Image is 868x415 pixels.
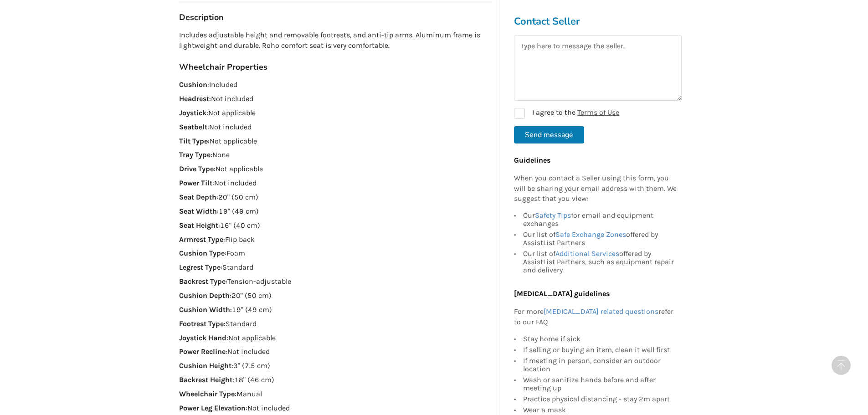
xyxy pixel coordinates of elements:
[179,319,492,329] p: : Standard
[179,206,492,217] p: : 19" (49 cm)
[179,164,214,173] strong: Drive Type
[179,94,209,103] strong: Headrest
[179,249,225,257] strong: Cushion Type
[179,347,492,357] p: : Not included
[179,94,492,104] p: : Not included
[179,291,492,301] p: : 20" (50 cm)
[179,404,246,412] strong: Power Leg Elevation
[179,305,230,314] strong: Cushion Width
[179,108,492,118] p: : Not applicable
[555,231,626,239] a: Safe Exchange Zones
[179,361,231,370] strong: Cushion Height
[179,375,492,385] p: : 18" (46 cm)
[514,15,682,28] h3: Contact Seller
[179,62,492,72] h3: Wheelchair Properties
[514,156,550,164] b: Guidelines
[514,126,584,143] button: Send message
[179,277,226,286] strong: Backrest Type
[179,263,221,272] strong: Legrest Type
[523,374,677,394] div: Wash or sanitize hands before and after meeting up
[179,193,216,201] strong: Seat Depth
[179,123,207,131] strong: Seatbelt
[179,248,492,259] p: : Foam
[523,335,677,344] div: Stay home if sick
[179,262,492,273] p: : Standard
[179,277,492,287] p: : Tension-adjustable
[179,235,492,245] p: : Flip back
[179,389,235,398] strong: Wheelchair Type
[179,192,492,203] p: : 20" (50 cm)
[544,307,658,316] a: [MEDICAL_DATA] related questions
[523,405,677,414] div: Wear a mask
[577,108,619,117] a: Terms of Use
[523,230,677,249] div: Our list of offered by AssistList Partners
[179,136,492,147] p: : Not applicable
[179,333,226,342] strong: Joystick Hand
[179,403,492,414] p: : Not included
[179,207,217,215] strong: Seat Width
[179,291,230,300] strong: Cushion Depth
[179,150,492,160] p: : None
[179,122,492,133] p: : Not included
[523,212,677,230] div: Our for email and equipment exchanges
[179,179,212,187] strong: Power Tilt
[179,137,208,145] strong: Tilt Type
[514,108,619,119] label: I agree to the
[514,173,677,205] p: When you contact a Seller using this form, you will be sharing your email address with them. We s...
[514,307,677,328] p: For more refer to our FAQ
[179,333,492,343] p: : Not applicable
[179,30,492,51] p: Includes adjustable height and removable footrests, and anti-tip arms. Aluminum frame is lightwei...
[179,361,492,371] p: : 3" (7.5 cm)
[523,249,677,275] div: Our list of offered by AssistList Partners, such as equipment repair and delivery
[179,235,223,244] strong: Armrest Type
[523,394,677,405] div: Practice physical distancing - stay 2m apart
[179,375,232,384] strong: Backrest Height
[555,250,619,258] a: Additional Services
[179,80,492,90] p: : Included
[179,221,218,230] strong: Seat Height
[179,178,492,189] p: : Not included
[514,290,610,298] b: [MEDICAL_DATA] guidelines
[179,220,492,231] p: : 16" (40 cm)
[179,80,207,89] strong: Cushion
[179,164,492,174] p: : Not applicable
[523,344,677,355] div: If selling or buying an item, clean it well first
[535,211,571,220] a: Safety Tips
[179,12,492,23] h3: Description
[179,319,224,328] strong: Footrest Type
[179,108,206,117] strong: Joystick
[179,305,492,315] p: : 19" (49 cm)
[179,150,211,159] strong: Tray Type
[179,389,492,400] p: : Manual
[179,347,226,356] strong: Power Recline
[523,355,677,374] div: If meeting in person, consider an outdoor location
